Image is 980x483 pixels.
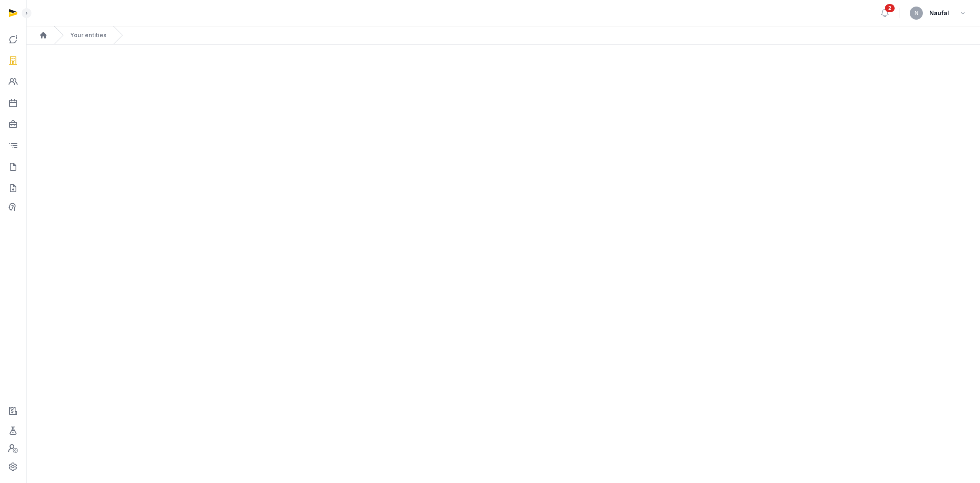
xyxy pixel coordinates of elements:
span: Naufal [929,8,949,18]
span: 2 [885,4,895,12]
span: N [915,11,918,16]
nav: Breadcrumb [26,26,980,45]
a: Your entities [70,31,107,39]
button: N [910,7,923,20]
